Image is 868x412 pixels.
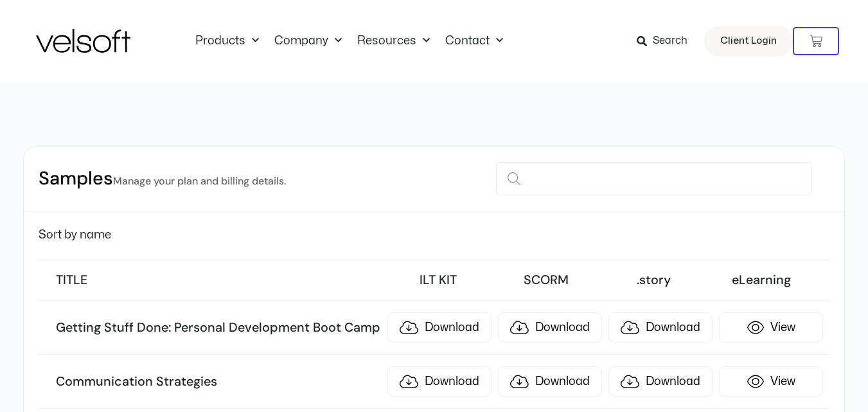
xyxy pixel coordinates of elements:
[705,384,862,412] iframe: chat widget
[498,366,602,397] a: Download
[637,30,696,52] a: Search
[608,366,713,397] a: Download
[113,174,286,188] small: Manage your plan and billing details.
[387,272,489,289] h3: ILT KIT
[438,34,511,48] a: ContactMenu Toggle
[350,34,438,48] a: ResourcesMenu Toggle
[498,312,602,343] a: Download
[56,319,381,336] h3: Getting Stuff Done: Personal Development Boot Camp
[387,312,492,343] a: Download
[36,29,130,53] img: Velsoft Training Materials
[56,272,381,289] h3: TITLE
[188,34,267,48] a: ProductsMenu Toggle
[719,366,823,397] a: View
[653,33,687,49] span: Search
[39,229,111,240] span: Sort by name
[719,312,823,343] a: View
[704,26,793,57] a: Client Login
[495,272,597,289] h3: SCORM
[387,366,492,397] a: Download
[603,272,704,289] h3: .story
[188,34,511,48] nav: Menu
[56,373,381,390] h3: Communication Strategies
[711,272,812,289] h3: eLearning
[608,312,713,343] a: Download
[720,33,777,49] span: Client Login
[39,166,286,192] h2: Samples
[267,34,350,48] a: CompanyMenu Toggle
